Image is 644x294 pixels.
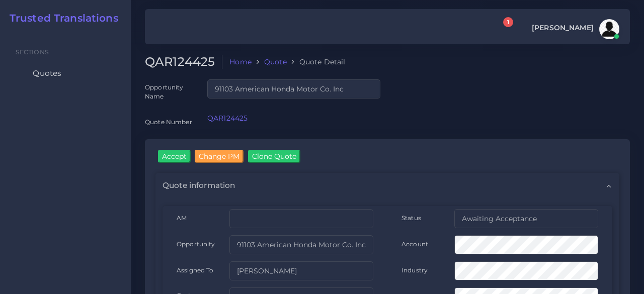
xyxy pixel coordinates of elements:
[264,57,287,67] a: Quote
[8,63,123,84] a: Quotes
[527,19,623,39] a: [PERSON_NAME]avatar
[145,55,222,69] h2: QAR124425
[177,240,215,248] label: Opportunity
[401,214,421,222] label: Status
[248,150,300,163] input: Clone Quote
[229,57,252,67] a: Home
[177,214,187,222] label: AM
[145,118,192,126] label: Quote Number
[401,240,428,248] label: Account
[16,48,49,56] span: Sections
[494,23,512,36] a: 1
[3,12,118,24] a: Trusted Translations
[287,57,346,67] li: Quote Detail
[163,180,235,191] span: Quote information
[532,24,594,31] span: [PERSON_NAME]
[503,17,513,27] span: 1
[207,114,248,123] a: QAR124425
[33,68,61,79] span: Quotes
[155,173,619,198] div: Quote information
[401,266,428,274] label: Industry
[229,261,373,280] input: pm
[145,83,193,101] label: Opportunity Name
[158,150,191,163] input: Accept
[177,266,214,274] label: Assigned To
[195,150,244,163] input: Change PM
[599,19,619,39] img: avatar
